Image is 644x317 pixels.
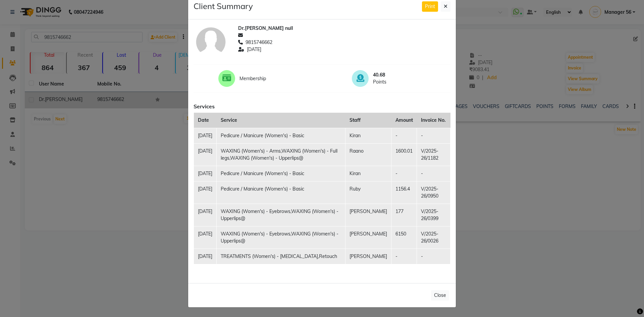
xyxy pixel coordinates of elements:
td: [DATE] [194,226,217,249]
td: - [417,249,450,264]
span: [DATE] [247,46,261,53]
button: Print [422,1,438,12]
td: Raano [345,143,391,166]
td: [PERSON_NAME] [345,249,391,264]
td: WAXING (Women's) - Arms,WAXING (Women's) - Full legs,WAXING (Women's) - Upperlips@ [217,143,345,166]
td: - [417,128,450,143]
td: - [391,166,417,181]
th: Invoice No. [417,113,450,128]
td: [DATE] [194,128,217,143]
td: - [417,166,450,181]
td: [DATE] [194,204,217,226]
td: V/2025-26/0399 [417,204,450,226]
span: 40.68 [373,71,426,78]
td: Ruby [345,181,391,204]
th: Amount [391,113,417,128]
td: V/2025-26/0950 [417,181,450,204]
button: Close [431,290,449,301]
td: Pedicure / Manicure (Women's) - Basic [217,128,345,143]
th: Staff [345,113,391,128]
td: 1600.01 [391,143,417,166]
span: Membership [239,75,292,82]
td: [DATE] [194,143,217,166]
td: [DATE] [194,181,217,204]
td: 6150 [391,226,417,249]
td: WAXING (Women's) - Eyebrows,WAXING (Women's) - Upperlips@ [217,204,345,226]
td: WAXING (Women's) - Eyebrows,WAXING (Women's) - Upperlips@ [217,226,345,249]
td: TREATMENTS (Women's) - [MEDICAL_DATA],Retouch [217,249,345,264]
h6: Services [194,103,450,110]
th: Date [194,113,217,128]
td: 1156.4 [391,181,417,204]
span: Dr.[PERSON_NAME] null [238,25,293,32]
h4: Client Summary [194,1,253,11]
td: [DATE] [194,166,217,181]
td: Pedicure / Manicure (Women's) - Basic [217,181,345,204]
td: - [391,128,417,143]
span: 9815746662 [246,39,272,46]
td: V/2025-26/0026 [417,226,450,249]
td: [PERSON_NAME] [345,204,391,226]
td: Kiran [345,166,391,181]
td: - [391,249,417,264]
th: Service [217,113,345,128]
td: 177 [391,204,417,226]
td: Kiran [345,128,391,143]
td: [PERSON_NAME] [345,226,391,249]
td: V/2025-26/1182 [417,143,450,166]
td: Pedicure / Manicure (Women's) - Basic [217,166,345,181]
span: Points [373,78,426,86]
td: [DATE] [194,249,217,264]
